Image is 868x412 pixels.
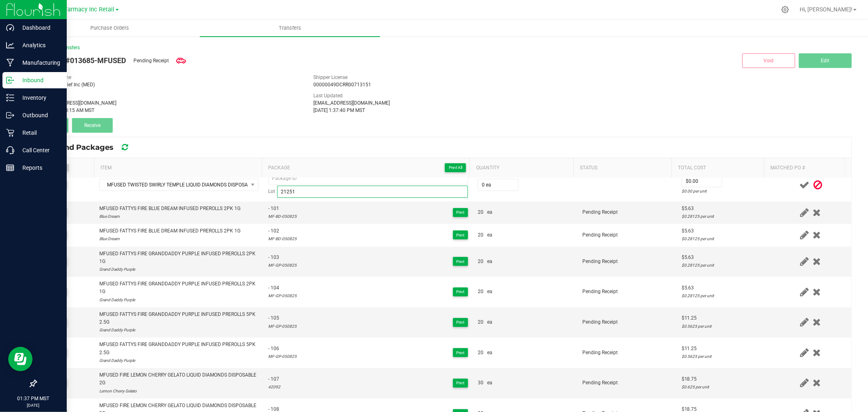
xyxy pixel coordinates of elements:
inline-svg: Manufacturing [6,59,14,67]
div: [EMAIL_ADDRESS][DOMAIN_NAME] [313,99,575,107]
div: $11.25 [682,345,765,353]
span: 20 [478,288,483,296]
span: ea [487,318,492,326]
div: 42092 [268,383,280,391]
inline-svg: Inbound [6,76,14,84]
button: Print [453,379,468,388]
span: Void [764,58,774,64]
span: Hi, [PERSON_NAME]! [800,6,853,13]
span: Print [457,289,465,294]
div: Blue Dream [99,235,241,243]
p: Call Center [14,145,63,155]
button: Print [453,348,468,357]
span: 20 [478,318,483,326]
div: $5.63 [682,254,765,261]
button: Receive [72,118,113,133]
div: MFUSED FATTYS FIRE GRANDDADDY PURPLE INFUSED PREROLLS 5PK 2.5G [99,341,258,356]
button: Void [742,53,795,68]
inline-svg: Dashboard [6,24,14,32]
span: Transfer #013685-MFUSED [36,55,126,66]
div: MF-GP-050825 [268,322,297,330]
div: MFUSED FATTYS FIRE BLUE DREAM INFUSED PREROLLS 2PK 1G [99,205,241,213]
button: Print [453,287,468,296]
span: Pending Receipt [583,319,618,325]
span: Receive [84,123,101,128]
span: Pending Receipt [583,350,618,355]
span: MFUSED TWISTED SWIRLY TEMPLE LIQUID DIAMONDS DISPOSABLE 2G [100,179,248,191]
div: $18.75 [682,375,765,383]
span: Pending Receipt [583,232,618,238]
th: Status [573,158,671,178]
span: Purchase Orders [79,24,140,32]
span: Print [457,210,465,215]
p: 01:37 PM MST [4,395,63,402]
button: Print [453,230,468,239]
p: Inbound [14,75,63,85]
span: - 104 [268,284,297,292]
span: ea [487,231,492,239]
span: Transfers [268,24,312,32]
div: Blue Dream [99,213,241,220]
inline-svg: Inventory [6,94,14,102]
p: Manufacturing [14,58,63,68]
span: ea [487,288,492,296]
span: - 105 [268,314,297,322]
span: Globe Farmacy Inc Retail [48,6,115,13]
span: - 101 [268,205,297,213]
inline-svg: Retail [6,129,14,137]
div: $0.28125 per unit [682,213,765,220]
p: Reports [14,163,63,173]
span: Print [457,320,465,324]
span: Print [457,351,465,355]
p: Retail [14,128,63,138]
span: 20 [478,231,483,239]
div: $0.00 per unit [682,187,765,195]
div: MF-BD-050825 [268,213,297,220]
span: Print All [449,165,462,170]
input: Package ID [268,172,468,184]
div: $5.63 [682,205,765,213]
div: $0.28125 per unit [682,261,765,269]
div: $5.63 [682,227,765,235]
div: The Kind Relief Inc (MED) [40,81,301,88]
div: 00000049DCRR00713151 [313,81,575,88]
div: Grand Daddy Purple [99,296,258,304]
div: MF-GP-050825 [268,353,297,360]
span: Print [457,381,465,385]
th: Item [94,158,262,178]
span: Print [457,259,465,264]
a: Purchase Orders [20,20,200,37]
div: $0.28125 per unit [682,235,765,243]
div: Inbound Packages [42,140,142,154]
inline-svg: Analytics [6,41,14,49]
div: [EMAIL_ADDRESS][DOMAIN_NAME] [40,99,301,107]
div: $0.28125 per unit [682,292,765,300]
div: $0.5625 per unit [682,353,765,360]
div: Lemon Cherry Gelato [99,387,258,395]
inline-svg: Reports [6,164,14,172]
p: Analytics [14,40,63,50]
span: Pending Receipt [583,289,618,294]
div: MF-GP-050825 [268,292,297,300]
span: 20 [478,258,483,265]
submit-button: Receive inventory against this transfer [72,118,116,133]
inline-svg: Call Center [6,146,14,154]
span: 30 [478,379,483,387]
span: Last Updated [313,93,343,99]
button: Print [453,257,468,266]
div: MFUSED FATTYS FIRE GRANDDADDY PURPLE INFUSED PREROLLS 5PK 2.5G [99,311,258,326]
p: Inventory [14,93,63,103]
span: ea [487,349,492,357]
button: Print All [445,163,466,172]
span: Pending Receipt [133,57,169,64]
div: Grand Daddy Purple [99,265,258,273]
iframe: Resource center [8,347,33,371]
span: ea [487,379,492,387]
span: - 106 [268,345,297,353]
th: Total Cost [671,158,764,178]
span: Edit [821,58,830,64]
div: Grand Daddy Purple [99,357,258,364]
div: $11.25 [682,314,765,322]
span: Package [268,163,466,173]
div: [DATE] 11:38:15 AM MST [40,107,301,114]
